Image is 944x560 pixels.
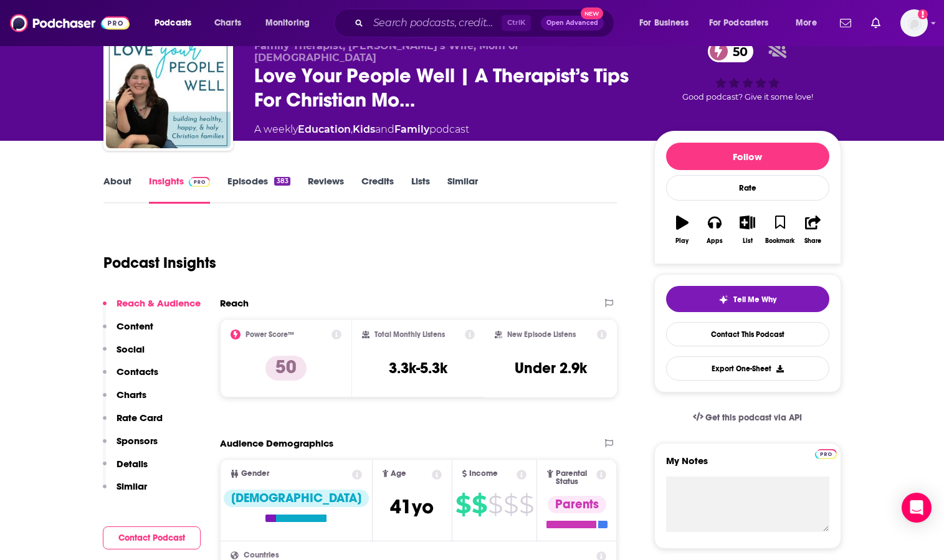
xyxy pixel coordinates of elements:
div: A weekly podcast [254,122,469,137]
div: Play [675,237,689,245]
button: Sponsors [103,435,158,458]
span: $ [519,495,533,515]
a: Get this podcast via API [683,402,813,433]
button: tell me why sparkleTell Me Why [666,286,829,312]
a: Charts [206,13,249,33]
span: Podcasts [155,14,191,32]
a: About [103,175,131,204]
p: Rate Card [117,412,163,424]
span: More [796,14,817,32]
span: New [581,7,603,19]
button: open menu [631,13,704,33]
p: 50 [265,356,307,381]
a: Family [394,123,429,135]
a: Reviews [308,175,344,204]
span: Age [391,470,406,478]
span: , [351,123,353,135]
button: Share [796,207,829,252]
button: Reach & Audience [103,297,201,320]
div: [DEMOGRAPHIC_DATA] [224,490,369,507]
h2: Reach [220,297,249,309]
a: Lists [411,175,430,204]
div: Open Intercom Messenger [902,493,932,523]
button: Details [103,458,148,481]
span: $ [503,495,518,515]
label: My Notes [666,455,829,477]
p: Charts [117,389,146,401]
a: Pro website [815,447,837,459]
img: Podchaser Pro [189,177,211,187]
a: Show notifications dropdown [866,12,885,34]
img: Podchaser - Follow, Share and Rate Podcasts [10,11,130,35]
a: Show notifications dropdown [835,12,856,34]
div: Rate [666,175,829,201]
div: 50Good podcast? Give it some love! [654,28,841,115]
p: Similar [117,480,147,492]
button: open menu [787,13,832,33]
button: Apps [698,207,731,252]
span: $ [455,495,470,515]
button: Export One-Sheet [666,356,829,381]
span: Open Advanced [546,20,598,26]
p: Sponsors [117,435,158,447]
div: Bookmark [765,237,794,245]
span: Parental Status [556,470,594,486]
a: Episodes383 [227,175,290,204]
img: Podchaser Pro [815,449,837,459]
p: Details [117,458,148,470]
button: Contacts [103,366,158,389]
button: Play [666,207,698,252]
a: Kids [353,123,375,135]
h2: Power Score™ [246,330,294,339]
h3: 3.3k-5.3k [389,359,447,377]
a: Contact This Podcast [666,322,829,346]
span: Income [469,470,498,478]
button: open menu [257,13,326,33]
div: 383 [274,177,290,186]
h1: Podcast Insights [103,254,216,272]
button: Rate Card [103,412,163,435]
h2: New Episode Listens [507,330,576,339]
span: For Podcasters [709,14,769,32]
button: Social [103,343,145,366]
a: Similar [447,175,478,204]
div: List [743,237,753,245]
button: Charts [103,389,146,412]
span: 41 yo [390,495,434,519]
span: Gender [241,470,269,478]
img: User Profile [900,9,928,37]
a: Education [298,123,351,135]
span: [PERSON_NAME], LPC, LMFT - [DEMOGRAPHIC_DATA] Marriage And Family Therapist, [PERSON_NAME]’s Wife... [254,28,610,64]
img: tell me why sparkle [718,295,728,305]
svg: Add a profile image [918,9,928,19]
span: Logged in as BenLaurro [900,9,928,37]
img: Love Your People Well | A Therapist’s Tips For Christian Mom Life, Marriage Help, And Family Rela... [106,24,231,148]
span: Charts [214,14,241,32]
span: $ [472,495,487,515]
span: and [375,123,394,135]
span: Monitoring [265,14,310,32]
button: Open AdvancedNew [541,16,604,31]
a: Credits [361,175,394,204]
p: Social [117,343,145,355]
span: 50 [720,40,754,62]
input: Search podcasts, credits, & more... [368,13,502,33]
h3: Under 2.9k [515,359,587,377]
h2: Total Monthly Listens [374,330,445,339]
span: Get this podcast via API [705,412,802,423]
button: Follow [666,143,829,170]
h2: Audience Demographics [220,437,333,449]
span: Tell Me Why [733,295,776,305]
a: InsightsPodchaser Pro [149,175,211,204]
span: $ [488,495,502,515]
p: Contacts [117,366,158,377]
button: open menu [701,13,787,33]
span: For Business [639,14,689,32]
div: Share [804,237,821,245]
div: Parents [548,496,606,513]
button: Contact Podcast [103,526,201,549]
button: Similar [103,480,147,503]
div: Apps [707,237,723,245]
